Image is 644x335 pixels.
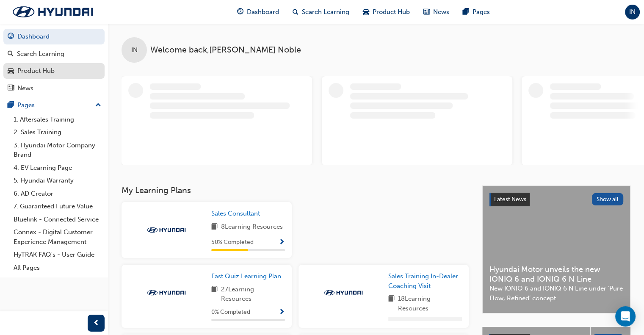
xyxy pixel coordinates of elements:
button: Pages [3,97,105,113]
a: 5. Hyundai Warranty [10,174,105,187]
span: book-icon [211,285,218,304]
div: Open Intercom Messenger [615,306,636,327]
img: Trak [143,226,190,234]
span: prev-icon [93,318,100,329]
a: Fast Quiz Learning Plan [211,271,285,281]
a: 7. Guaranteed Future Value [10,200,105,213]
span: Product Hub [373,7,410,17]
a: search-iconSearch Learning [286,3,356,21]
span: car-icon [8,67,14,75]
a: Dashboard [3,29,105,44]
span: IN [629,7,636,17]
a: guage-iconDashboard [230,3,286,21]
span: IN [131,45,138,55]
img: Trak [320,288,367,297]
span: 18 Learning Resources [398,294,462,313]
span: 0 % Completed [211,307,250,317]
div: Search Learning [17,49,64,59]
span: search-icon [8,50,14,58]
span: New IONIQ 6 and IONIQ 6 N Line under ‘Pure Flow, Refined’ concept. [489,284,623,303]
a: All Pages [10,261,105,274]
span: guage-icon [237,7,243,17]
div: Pages [17,100,35,110]
img: Trak [4,3,102,21]
span: Sales Training In-Dealer Coaching Visit [388,272,458,290]
a: 2. Sales Training [10,126,105,139]
div: Product Hub [17,66,55,76]
a: 1. Aftersales Training [10,113,105,126]
a: Product Hub [3,63,105,79]
span: Search Learning [302,7,349,17]
button: Show Progress [279,307,285,318]
span: news-icon [8,85,14,92]
a: 3. Hyundai Motor Company Brand [10,139,105,161]
a: Search Learning [3,46,105,62]
a: Connex - Digital Customer Experience Management [10,226,105,248]
img: Trak [143,288,190,297]
span: pages-icon [8,102,14,109]
span: Hyundai Motor unveils the new IONIQ 6 and IONIQ 6 N Line [489,265,623,284]
a: HyTRAK FAQ's - User Guide [10,248,105,261]
button: Show all [592,193,624,205]
a: 4. EV Learning Page [10,161,105,174]
span: guage-icon [8,33,14,41]
span: Pages [473,7,490,17]
button: Show Progress [279,237,285,248]
span: up-icon [95,100,101,111]
a: News [3,80,105,96]
span: News [433,7,449,17]
a: news-iconNews [417,3,456,21]
span: 50 % Completed [211,238,254,247]
button: DashboardSearch LearningProduct HubNews [3,27,105,97]
span: car-icon [363,7,369,17]
a: Sales Training In-Dealer Coaching Visit [388,271,462,291]
a: Sales Consultant [211,209,263,219]
span: book-icon [388,294,395,313]
span: 27 Learning Resources [221,285,285,304]
span: news-icon [423,7,430,17]
span: Welcome back , [PERSON_NAME] Noble [150,45,301,55]
span: Show Progress [279,239,285,246]
span: Fast Quiz Learning Plan [211,272,281,280]
div: News [17,83,33,93]
span: 8 Learning Resources [221,222,283,233]
h3: My Learning Plans [122,185,469,195]
a: Latest NewsShow allHyundai Motor unveils the new IONIQ 6 and IONIQ 6 N LineNew IONIQ 6 and IONIQ ... [482,185,630,313]
span: Dashboard [247,7,279,17]
a: Bluelink - Connected Service [10,213,105,226]
a: pages-iconPages [456,3,497,21]
span: Latest News [494,196,526,203]
button: IN [625,5,640,19]
a: car-iconProduct Hub [356,3,417,21]
span: Show Progress [279,309,285,316]
span: search-icon [293,7,299,17]
span: book-icon [211,222,218,233]
span: Sales Consultant [211,210,260,217]
span: pages-icon [463,7,469,17]
a: Latest NewsShow all [489,193,623,206]
a: 6. AD Creator [10,187,105,200]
